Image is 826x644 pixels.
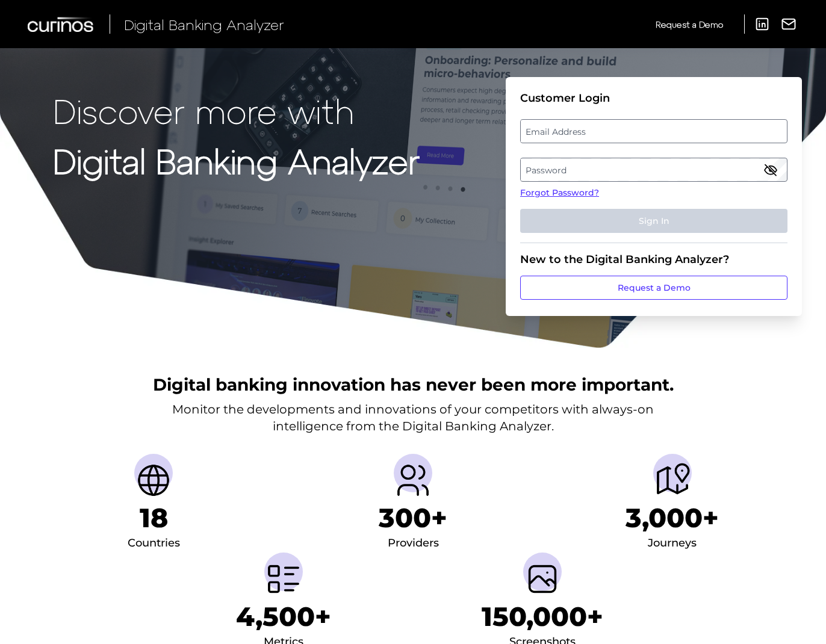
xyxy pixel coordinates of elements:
h1: 300+ [379,502,447,534]
p: Monitor the developments and innovations of your competitors with always-on intelligence from the... [172,401,654,435]
h1: 150,000+ [482,601,603,633]
img: Journeys [653,461,692,500]
span: Request a Demo [656,19,723,29]
p: Discover more with [53,91,420,129]
label: Password [521,159,786,181]
h2: Digital banking innovation has never been more important. [153,373,674,396]
img: Metrics [264,560,303,598]
span: Digital Banking Analyzer [124,16,284,33]
img: Screenshots [523,560,562,598]
img: Providers [394,461,432,500]
div: Customer Login [520,91,787,105]
button: Sign In [520,209,787,233]
a: Request a Demo [520,276,787,300]
div: Journeys [648,534,697,553]
a: Request a Demo [656,14,723,34]
img: Curinos [28,17,95,32]
a: Forgot Password? [520,187,787,199]
label: Email Address [521,120,786,142]
h1: 3,000+ [626,502,719,534]
h1: 4,500+ [236,601,331,633]
div: Providers [388,534,439,553]
h1: 18 [140,502,168,534]
div: Countries [128,534,180,553]
strong: Digital Banking Analyzer [53,140,420,181]
img: Countries [134,461,173,500]
div: New to the Digital Banking Analyzer? [520,253,787,266]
